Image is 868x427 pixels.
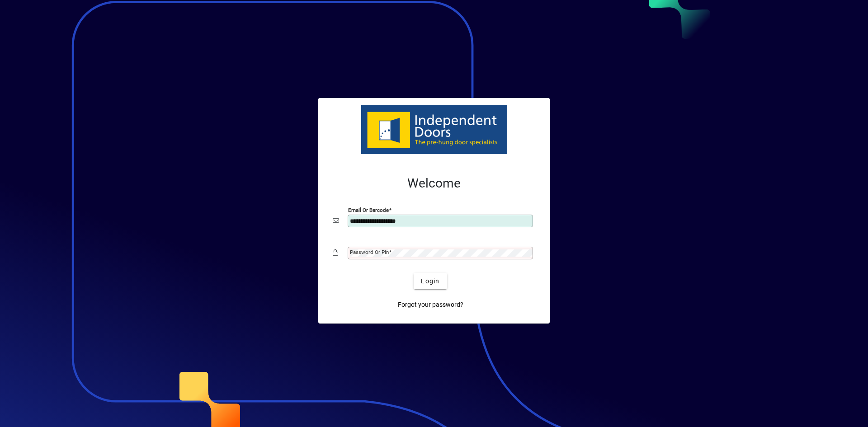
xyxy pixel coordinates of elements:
h2: Welcome [333,176,535,191]
a: Forgot your password? [394,296,467,313]
mat-label: Password or Pin [350,249,389,255]
span: Login [421,277,439,286]
mat-label: Email or Barcode [348,207,389,213]
button: Login [414,273,447,289]
span: Forgot your password? [398,300,463,310]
